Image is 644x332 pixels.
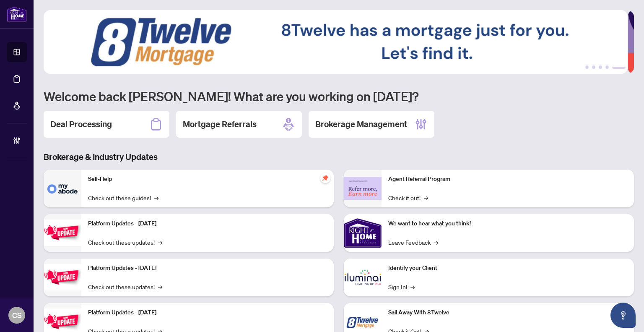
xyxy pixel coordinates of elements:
img: logo [7,6,27,22]
span: → [158,238,162,247]
span: → [434,238,438,247]
a: Check out these updates!→ [88,238,162,247]
a: Leave Feedback→ [388,238,438,247]
button: Open asap [610,303,636,328]
p: Agent Referral Program [388,175,627,184]
p: Self-Help [88,175,327,184]
img: Agent Referral Program [344,177,382,200]
h1: Welcome back [PERSON_NAME]! What are you working on [DATE]? [44,88,634,104]
a: Sign In!→ [388,282,415,291]
h2: Mortgage Referrals [183,118,257,130]
a: Check it out!→ [388,193,428,202]
button: 4 [605,65,609,69]
h2: Brokerage Management [315,118,407,130]
a: Check out these updates!→ [88,282,162,291]
img: Platform Updates - July 21, 2025 [44,220,81,246]
p: Platform Updates - [DATE] [88,219,327,228]
img: Slide 4 [44,10,628,74]
img: Platform Updates - July 8, 2025 [44,264,81,290]
p: Platform Updates - [DATE] [88,308,327,317]
button: 3 [599,65,602,69]
span: → [154,193,158,202]
img: Identify your Client [344,259,382,296]
span: → [424,193,428,202]
span: CS [12,309,22,321]
button: 5 [612,65,626,69]
button: 2 [592,65,595,69]
span: → [158,282,162,291]
p: We want to hear what you think! [388,219,627,228]
a: Check out these guides!→ [88,193,158,202]
p: Sail Away With 8Twelve [388,308,627,317]
p: Identify your Client [388,264,627,273]
span: → [410,282,415,291]
h3: Brokerage & Industry Updates [44,151,634,163]
h2: Deal Processing [50,118,112,130]
p: Platform Updates - [DATE] [88,264,327,273]
img: Self-Help [44,170,81,207]
img: We want to hear what you think! [344,214,382,252]
button: 1 [585,65,589,69]
span: pushpin [320,173,330,183]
